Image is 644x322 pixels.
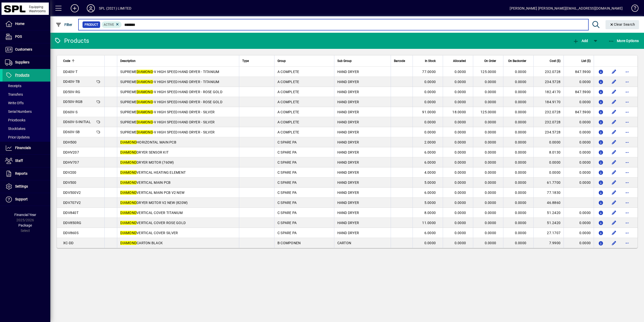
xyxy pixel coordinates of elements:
a: Write Offs [3,99,50,107]
button: Edit [610,219,618,227]
span: DDV707V2 [63,201,81,205]
span: 0.0000 [455,100,466,104]
span: Product [85,22,98,27]
span: Staff [15,159,23,163]
td: 234.5728 [533,127,563,137]
td: 182.4170 [533,87,563,97]
a: POS [3,30,50,43]
button: Filter [54,20,74,29]
span: 0.0000 [515,110,527,114]
em: DIAMOND [120,211,137,215]
span: A COMPLETE [277,100,299,104]
a: Transfers [3,90,50,99]
span: DD60V-S [63,110,77,114]
span: Type [242,58,249,64]
span: 0.0000 [455,80,466,84]
button: Edit [610,199,618,207]
span: 0.0000 [455,231,466,235]
span: Add [573,39,588,43]
span: 0.0000 [515,201,527,205]
span: Products [15,73,29,77]
td: 51.2420 [533,208,563,218]
span: C SPARE PA [277,140,297,144]
span: 0.0000 [485,140,496,144]
div: Allocated [446,58,470,64]
em: DIAMOND [137,90,153,94]
span: 0.0000 [485,120,496,124]
span: On Order [484,58,496,64]
div: On Backorder [506,58,531,64]
em: DIAMOND [120,150,137,154]
span: HAND DRYER [337,211,359,215]
span: A COMPLETE [277,110,299,114]
span: C SPARE PA [277,181,297,185]
span: POS [15,34,22,39]
div: Description [120,58,236,64]
span: 0.0000 [485,201,496,205]
span: XC-DD [63,241,73,245]
span: 0.0000 [455,160,466,164]
button: More options [623,239,631,247]
span: VERTICAL COVER TITANIUM [120,211,183,215]
span: Home [15,22,24,26]
button: More options [623,108,631,116]
span: 0.0000 [485,160,496,164]
em: DIAMOND [120,221,137,225]
td: 0.0000 [563,218,594,228]
a: Stocktakes [3,124,50,133]
span: 125.0000 [480,110,496,114]
mat-chip: Activation Status: Active [102,21,122,28]
span: Receipts [5,84,21,88]
span: DDV200 [63,170,76,174]
span: 5.0000 [424,201,436,205]
button: More options [623,68,631,76]
span: 0.0000 [515,130,527,134]
span: 0.0000 [424,90,436,94]
span: C SPARE PA [277,231,297,235]
span: C SPARE PA [277,221,297,225]
td: 0.0000 [563,117,594,127]
span: 0.0000 [424,80,436,84]
span: 0.0000 [424,130,436,134]
td: 234.5728 [533,77,563,87]
span: DDV850RG [63,221,81,225]
div: Type [242,58,271,64]
span: 0.0000 [515,181,527,185]
button: Edit [610,108,618,116]
span: HAND DRYER [337,150,359,154]
span: SUPREME -V HIGH SPEED HAND DRYER - SILVER [120,110,215,114]
a: Suppliers [3,56,50,69]
td: 847.5900 [563,87,594,97]
td: 0.0000 [563,238,594,248]
td: 0.0000 [563,208,594,218]
span: Customers [15,47,32,51]
span: Write Offs [5,101,24,105]
span: 0.0000 [455,170,466,174]
button: Edit [610,178,618,187]
span: Financials [15,146,31,150]
span: Clear Search [610,22,635,26]
span: 6.0000 [424,191,436,195]
span: 0.0000 [515,120,527,124]
button: More options [623,148,631,156]
span: 0.0000 [455,181,466,185]
button: More options [623,78,631,86]
a: Knowledge Base [628,1,638,17]
button: More options [623,219,631,227]
span: 0.0000 [455,211,466,215]
span: 8.0000 [424,211,436,215]
td: 0.0000 [563,137,594,147]
button: Clear [606,20,639,29]
span: DD40V-T [63,70,77,74]
em: DIAMOND [120,191,137,195]
div: On Order [476,58,501,64]
span: HAND DRYER [337,231,359,235]
span: HAND DRYER [337,80,359,84]
span: DRYER MOTOR V2 NEW (820W) [120,201,188,205]
button: Add [572,36,589,45]
button: Edit [610,68,618,76]
button: More options [623,199,631,207]
td: 0.0000 [563,147,594,157]
span: DDH500 [63,140,77,144]
span: SUPREME -V HIGH SPEED HAND DRYER - SILVER [120,120,215,124]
